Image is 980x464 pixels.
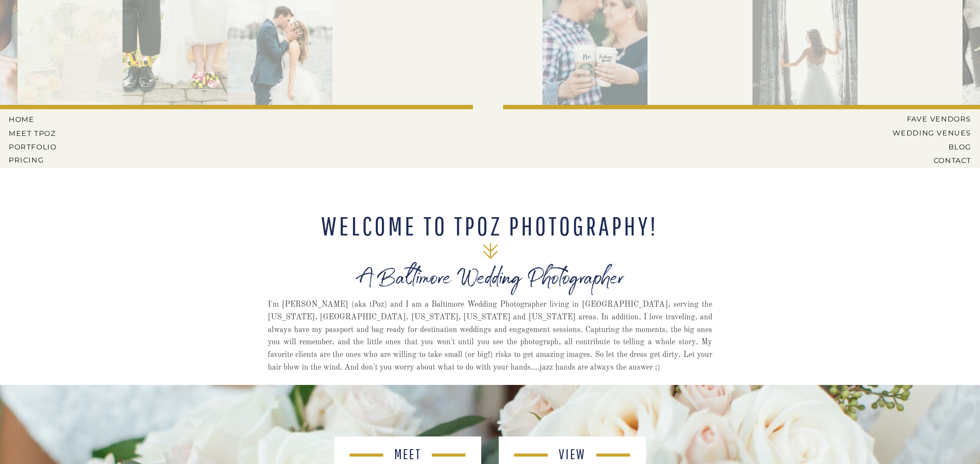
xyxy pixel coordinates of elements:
a: MEET tPoz [9,129,56,137]
a: VIEW [553,447,592,463]
a: Fave Vendors [899,115,971,123]
a: MEET [388,447,427,463]
a: HOME [9,115,48,123]
a: BLOG [885,143,971,151]
a: Wedding Venues [879,129,971,137]
a: Pricing [9,156,59,164]
p: I'm [PERSON_NAME] (aka tPoz) and I am a Baltimore Wedding Photographer living in [GEOGRAPHIC_DATA... [268,298,712,380]
h2: WELCOME TO tPoz Photography! [315,213,664,239]
h1: A Baltimore Wedding Photographer [292,272,688,301]
a: CONTACT [903,156,971,164]
a: PORTFOLIO [9,143,59,151]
